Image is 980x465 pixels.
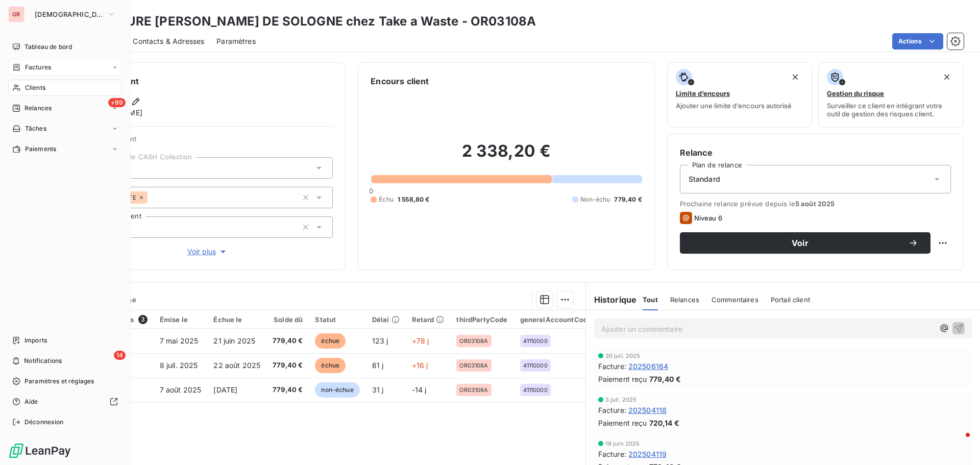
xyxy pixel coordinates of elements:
span: Gestion du risque [827,89,884,97]
span: Contacts & Adresses [133,36,204,46]
button: Voir plus [82,246,333,257]
span: Tableau de bord [24,42,72,52]
span: Clients [25,83,45,92]
span: [DATE] [213,385,237,394]
span: +78 j [412,336,429,345]
span: Voir plus [187,247,228,257]
div: GR [8,6,24,22]
div: thirdPartyCode [456,315,507,324]
span: Paiement reçu [598,418,647,428]
span: 31 j [372,385,384,394]
span: échue [315,358,346,373]
span: Voir [692,239,908,247]
span: 202506164 [628,361,668,372]
span: Imports [24,336,47,345]
span: [DEMOGRAPHIC_DATA] [35,10,103,18]
button: Actions [892,33,943,50]
span: 41110000 [523,387,548,393]
span: 779,40 € [273,336,303,346]
span: Relances [24,104,52,113]
span: +99 [108,98,126,107]
span: 7 mai 2025 [160,336,199,345]
span: -14 j [412,385,427,394]
button: Gestion du risqueSurveiller ce client en intégrant votre outil de gestion des risques client. [818,62,964,128]
span: 18 juin 2025 [605,440,640,447]
span: Facture : [598,405,626,415]
span: Paiement reçu [598,374,647,384]
span: OR03108A [459,387,488,393]
span: Propriétés Client [82,135,333,149]
span: 779,40 € [649,374,681,384]
span: Commentaires [712,296,758,304]
span: Factures [25,63,51,72]
h6: Relance [680,146,951,159]
input: Ajouter une valeur [148,193,156,202]
h6: Informations client [62,75,333,87]
img: Logo LeanPay [8,443,71,459]
span: Déconnexion [24,418,64,427]
div: Statut [315,315,359,324]
span: Paiements [25,144,56,154]
span: Ajouter une limite d’encours autorisé [676,102,792,110]
span: 720,14 € [649,418,679,428]
span: Standard [689,174,720,184]
span: 41110000 [523,338,548,344]
span: 21 juin 2025 [213,336,255,345]
span: Échu [379,195,394,204]
span: échue [315,333,346,349]
span: Paramètres [216,36,256,46]
span: 30 juil. 2025 [605,353,641,359]
span: Notifications [24,356,62,365]
span: non-échue [315,382,359,398]
span: Non-échu [580,195,610,204]
span: 8 juil. 2025 [160,361,198,370]
span: Tâches [25,124,46,133]
h6: Encours client [371,75,429,87]
iframe: Intercom live chat [945,430,970,455]
span: 3 [138,315,148,324]
span: 7 août 2025 [160,385,202,394]
span: 0 [369,187,373,195]
span: 3 juil. 2025 [605,397,637,403]
span: 61 j [372,361,384,370]
span: 41110000 [523,362,548,369]
div: Délai [372,315,400,324]
span: Limite d’encours [676,89,730,97]
span: Tout [643,296,658,304]
span: 22 août 2025 [213,361,260,370]
span: Portail client [771,296,810,304]
span: OR03108A [459,362,488,369]
span: 779,40 € [614,195,642,204]
div: Retard [412,315,445,324]
button: Voir [680,232,930,254]
button: Limite d’encoursAjouter une limite d’encours autorisé [667,62,813,128]
span: 202504119 [628,449,667,459]
span: 5 août 2025 [795,200,835,208]
span: 202504118 [628,405,667,415]
span: 779,40 € [273,385,303,395]
span: 123 j [372,336,388,345]
span: OR03108A [459,338,488,344]
span: +16 j [412,361,428,370]
span: Prochaine relance prévue depuis le [680,200,951,208]
div: generalAccountCode [520,315,592,324]
span: 14 [114,351,126,360]
span: 779,40 € [273,360,303,371]
h2: 2 338,20 € [371,141,642,172]
h6: Historique [586,293,637,306]
span: Paramètres et réglages [24,377,94,386]
div: Échue le [213,315,260,324]
span: Facture : [598,449,626,459]
span: Facture : [598,361,626,372]
span: Aide [24,397,38,406]
a: Aide [8,394,122,410]
div: Solde dû [273,315,303,324]
span: Niveau 6 [694,214,722,222]
div: Émise le [160,315,202,324]
h3: MERCURE [PERSON_NAME] DE SOLOGNE chez Take a Waste - OR03108A [90,12,536,31]
span: Relances [670,296,699,304]
span: 1 558,80 € [398,195,430,204]
span: Surveiller ce client en intégrant votre outil de gestion des risques client. [827,102,955,118]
